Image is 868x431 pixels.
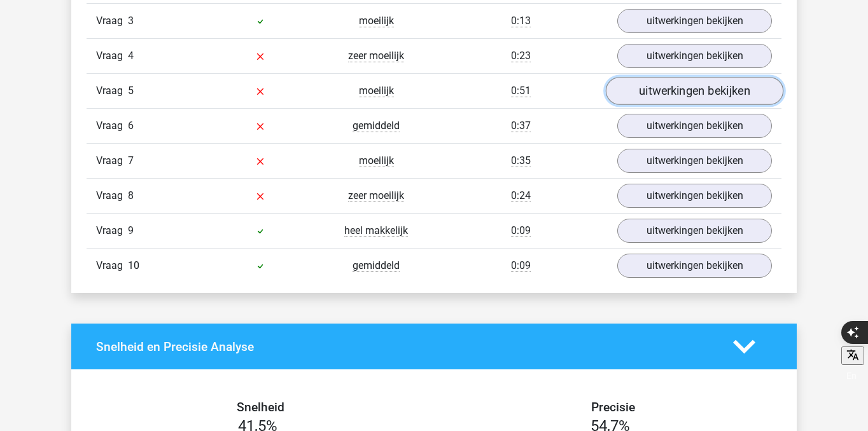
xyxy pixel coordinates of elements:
[617,219,772,243] a: uitwerkingen bekijken
[353,120,400,132] span: gemiddeld
[359,15,394,27] span: moeilijk
[96,13,128,29] span: Vraag
[96,48,128,64] span: Vraag
[128,189,134,202] span: 8
[96,400,424,414] h4: Snelheid
[511,120,531,132] span: 0:37
[511,224,531,237] span: 0:09
[128,224,134,236] span: 9
[128,120,134,132] span: 6
[96,118,128,133] span: Vraag
[359,154,394,167] span: moeilijk
[511,259,531,272] span: 0:09
[348,189,404,202] span: zeer moeilijk
[511,15,531,27] span: 0:13
[359,85,394,97] span: moeilijk
[96,223,128,238] span: Vraag
[344,224,408,237] span: heel makkelijk
[449,400,777,414] h4: Precisie
[96,258,128,273] span: Vraag
[511,189,531,202] span: 0:24
[128,50,134,62] span: 4
[617,44,772,68] a: uitwerkingen bekijken
[617,254,772,278] a: uitwerkingen bekijken
[617,184,772,208] a: uitwerkingen bekijken
[128,85,134,97] span: 5
[96,153,128,168] span: Vraag
[617,9,772,33] a: uitwerkingen bekijken
[511,85,531,97] span: 0:51
[511,50,531,62] span: 0:23
[606,77,783,105] a: uitwerkingen bekijken
[128,15,134,27] span: 3
[348,50,404,62] span: zeer moeilijk
[128,154,134,167] span: 7
[96,188,128,203] span: Vraag
[617,149,772,173] a: uitwerkingen bekijken
[353,259,400,272] span: gemiddeld
[128,259,139,271] span: 10
[96,339,714,354] h4: Snelheid en Precisie Analyse
[511,154,531,167] span: 0:35
[617,114,772,138] a: uitwerkingen bekijken
[96,83,128,99] span: Vraag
